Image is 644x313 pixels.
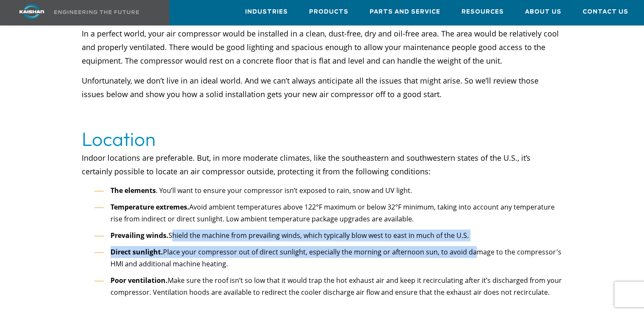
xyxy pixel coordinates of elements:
a: Resources [462,0,504,23]
span: In a perfect world, your air compressor would be installed in a clean, dust-free, dry and oil-fre... [82,28,559,66]
span: About Us [525,7,561,17]
span: Parts and Service [370,7,440,17]
strong: Poor ventilation. [111,276,168,285]
strong: Temperature extremes. [111,202,189,212]
span: Make sure the roof isn’t so low that it would trap the hot exhaust air and keep it recirculating ... [111,276,562,297]
span: Shield the machine from prevailing winds, which typically blow west to east in much of the U.S. [111,231,469,240]
strong: Prevailing winds. [111,231,169,240]
a: Contact Us [583,0,628,23]
span: Unfortunately, we don’t live in an ideal world. And we can’t always anticipate all the issues tha... [82,75,539,99]
span: Avoid ambient temperatures above 122°F maximum or below 32°F minimum, taking into account any tem... [111,202,555,224]
a: Industries [245,0,288,23]
h2: Location [82,127,562,151]
strong: Direct sunlight. [111,247,163,257]
img: Engineering the future [54,10,139,14]
span: Industries [245,7,288,17]
span: Contact Us [583,7,628,17]
span: Products [309,7,348,17]
span: . You’ll want to ensure your compressor isn’t exposed to rain, snow and UV light. [111,186,412,195]
a: About Us [525,0,561,23]
p: Indoor locations are preferable. But, in more moderate climates, like the southeastern and southw... [82,151,562,178]
span: Resources [462,7,504,17]
span: Place your compressor out of direct sunlight, especially the morning or afternoon sun, to avoid d... [111,247,561,268]
strong: The elements [111,186,156,195]
a: Products [309,0,348,23]
a: Parts and Service [370,0,440,23]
